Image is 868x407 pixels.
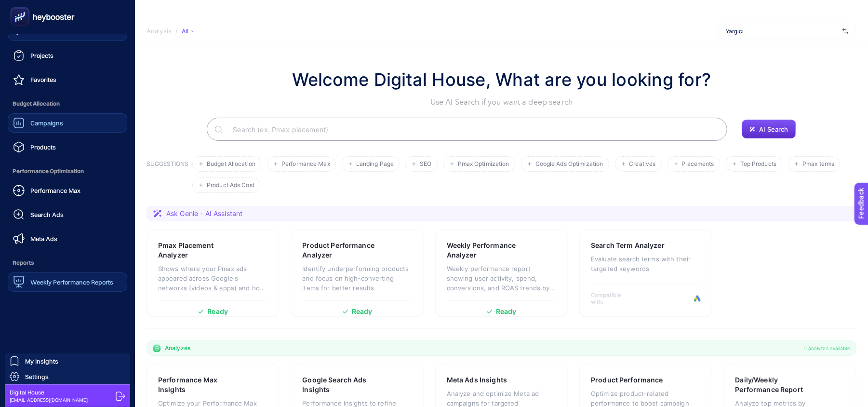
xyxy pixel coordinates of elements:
span: Placements [682,161,714,168]
p: Weekly performance report showing user activity, spend, conversions, and ROAS trends by week. [447,264,556,293]
span: Budget Allocation [207,161,255,168]
a: Products [8,137,127,157]
h3: Product Performance [591,375,663,385]
h3: Pmax Placement Analyzer [158,241,238,260]
a: Pmax Placement AnalyzerShows where your Pmax ads appeared across Google's networks (videos & apps... [147,229,279,317]
span: Product Ads Cost [207,182,254,189]
span: Performance Optimization [8,162,127,181]
h3: Performance Max Insights [158,375,238,394]
span: Meta Ads [30,235,57,243]
span: Creatives [629,161,656,168]
a: Search Ads [8,205,127,224]
a: Product Performance AnalyzerIdentify underperforming products and focus on high-converting items ... [291,229,423,317]
button: AI Search [742,120,796,139]
a: Settings [5,369,130,384]
a: Performance Max [8,181,127,200]
span: SEO [420,161,431,168]
p: Identify underperforming products and focus on high-converting items for better results. [302,264,412,293]
span: Settings [25,373,49,380]
span: Yargıcı [726,27,839,35]
span: / [175,27,178,35]
a: Favorites [8,70,127,89]
span: Compatible with: [591,292,634,305]
input: Search [225,116,720,143]
h3: Google Search Ads Insights [302,375,382,394]
h1: Welcome Digital House, What are you looking for? [292,67,711,93]
a: Projects [8,46,127,65]
img: svg%3e [842,27,848,36]
span: 11 analyzes available [803,344,850,352]
span: Ask Genie - AI Assistant [166,209,242,218]
h3: Product Performance Analyzer [302,241,383,260]
span: Landing Page [356,161,394,168]
p: Shows where your Pmax ads appeared across Google's networks (videos & apps) and how each placemen... [158,264,267,293]
span: Search Ads [30,211,64,218]
span: Performance Max [30,187,80,194]
span: Performance Max [281,161,330,168]
span: Analysis [147,27,172,35]
span: Feedback [6,3,37,11]
span: Campaigns [30,119,63,127]
a: Meta Ads [8,229,127,248]
p: Use AI Search if you want a deep search [292,96,711,108]
span: Weekly Performance Reports [30,278,113,286]
h3: Daily/Weekly Performance Report [735,375,816,394]
span: Ready [496,308,517,315]
a: Weekly Performance AnalyzerWeekly performance report showing user activity, spend, conversions, a... [435,229,568,317]
span: Ready [207,308,228,315]
a: Campaigns [8,113,127,133]
span: My Insights [25,357,58,365]
span: Products [30,143,56,151]
h3: Search Term Analyzer [591,241,665,250]
span: AI Search [759,125,788,133]
h3: Meta Ads Insights [447,375,507,385]
h3: Weekly Performance Analyzer [447,241,527,260]
h3: SUGGESTIONS [147,160,188,193]
span: Top Products [740,161,776,168]
a: My Insights [5,353,130,369]
span: Digital House [10,389,88,396]
span: Analyzes [165,344,190,352]
a: Search Term AnalyzerEvaluate search terms with their targeted keywordsCompatible with: [579,229,712,317]
span: Google Ads Optimization [535,161,603,168]
span: Budget Allocation [8,94,127,113]
span: Ready [352,308,373,315]
span: Reports [8,253,127,272]
div: All [182,27,195,35]
span: Pmax Optimization [458,161,509,168]
p: Evaluate search terms with their targeted keywords [591,254,700,273]
span: Projects [30,52,53,59]
span: [EMAIL_ADDRESS][DOMAIN_NAME] [10,396,88,404]
span: Pmax terms [802,161,834,168]
span: Favorites [30,76,56,83]
a: Weekly Performance Reports [8,272,127,292]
